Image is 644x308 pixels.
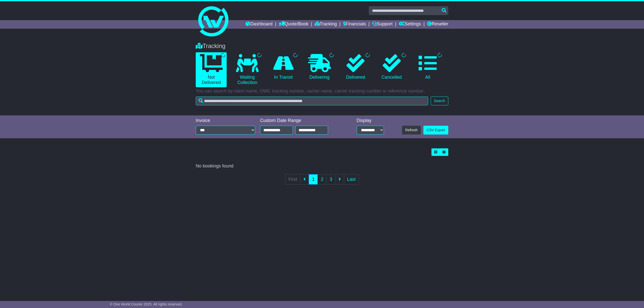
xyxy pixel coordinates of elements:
[110,302,183,306] span: © One World Courier 2025. All rights reserved.
[427,20,448,29] a: Reseller
[376,52,407,82] a: Cancelled
[196,163,448,169] div: No bookings found
[196,118,255,123] div: Invoice
[260,118,341,123] div: Custom Date Range
[317,174,327,185] a: 2
[343,20,366,29] a: Financials
[372,20,392,29] a: Support
[232,52,263,87] a: Waiting Collection
[309,174,318,185] a: 1
[340,52,371,82] a: Delivered
[399,20,421,29] a: Settings
[246,20,272,29] a: Dashboard
[412,52,443,82] a: All
[326,174,335,185] a: 3
[344,174,359,185] a: Last
[402,126,421,135] button: Refresh
[196,52,227,87] a: Not Delivered
[196,89,448,94] p: You can search by client name, OWC tracking number, carrier name, carrier tracking number or refe...
[279,20,308,29] a: Quote/Book
[193,42,451,50] div: Tracking
[304,52,335,82] a: Delivering
[431,97,448,105] button: Search
[315,20,337,29] a: Tracking
[268,52,299,82] a: In Transit
[423,126,448,135] a: CSV Export
[357,118,384,123] div: Display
